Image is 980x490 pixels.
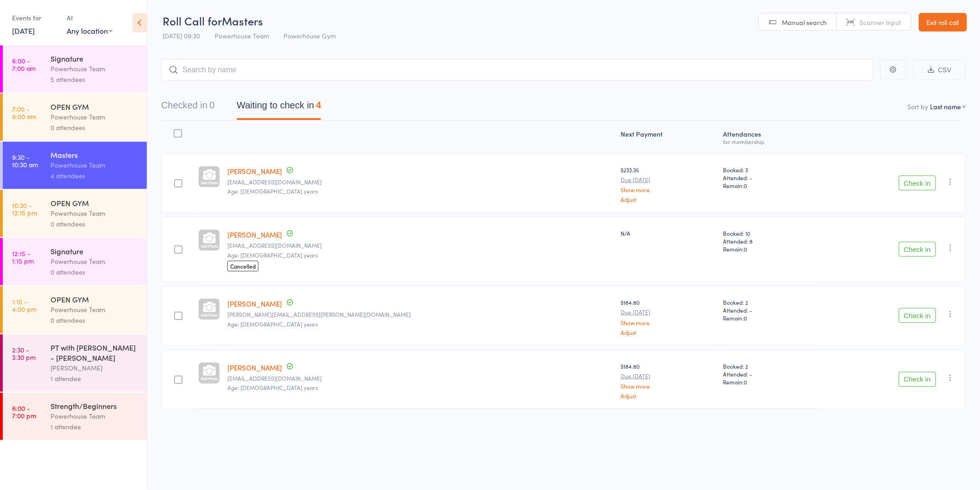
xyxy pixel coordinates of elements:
span: 0 [744,182,747,189]
a: Adjust [621,329,716,335]
div: for membership [723,138,816,144]
a: [PERSON_NAME] [227,299,282,308]
time: 7:00 - 8:00 am [12,105,36,120]
span: [DATE] 09:30 [163,31,200,40]
div: Powerhouse Team [50,63,139,74]
a: 6:00 -7:00 pmStrength/BeginnersPowerhouse Team1 attendee [3,393,147,440]
small: diannelibke@optusnet.com.au [227,242,614,249]
div: 0 attendees [50,267,139,277]
a: Show more [621,320,716,326]
a: 6:00 -7:00 amSignaturePowerhouse Team5 attendees [3,45,147,93]
div: Last name [930,102,961,111]
div: Events for [12,10,57,25]
input: Search by name [161,59,873,81]
span: Booked: 10 [723,229,816,237]
a: 7:00 -8:00 amOPEN GYMPowerhouse Team0 attendees [3,94,147,141]
div: 0 attendees [50,122,139,133]
div: 0 attendees [50,315,139,326]
a: Adjust [621,393,716,399]
span: Powerhouse Gym [283,31,336,40]
div: Any location [67,25,113,36]
span: Remain: [723,245,816,253]
span: Booked: 3 [723,166,816,174]
span: 0 [744,245,747,253]
div: Next Payment [617,125,720,149]
div: Masters [50,150,139,160]
span: 0 [744,314,747,322]
div: 0 [209,100,214,110]
span: Attended: - [723,306,816,314]
span: Scanner input [860,18,902,27]
div: $184.80 [621,362,716,399]
span: Attended: 8 [723,237,816,245]
span: Booked: 2 [723,298,816,306]
a: [DATE] [12,25,35,36]
span: Attended: - [723,174,816,182]
small: Judy.nowland@gmail.com [227,311,614,318]
span: Attended: - [723,370,816,378]
div: 0 attendees [50,219,139,229]
div: Powerhouse Team [50,112,139,122]
span: Manual search [782,18,827,27]
span: Age: [DEMOGRAPHIC_DATA] years [227,320,318,328]
span: Booked: 2 [723,362,816,370]
span: Age: [DEMOGRAPHIC_DATA] years [227,187,318,195]
time: 6:00 - 7:00 pm [12,404,36,419]
a: 10:30 -12:15 pmOPEN GYMPowerhouse Team0 attendees [3,190,147,237]
span: Remain: [723,378,816,386]
a: 12:15 -1:15 pmSignaturePowerhouse Team0 attendees [3,238,147,285]
a: [PERSON_NAME] [227,230,282,239]
button: Check in [899,242,936,257]
span: Remain: [723,182,816,189]
time: 6:00 - 7:00 am [12,57,36,72]
div: Strength/Beginners [50,401,139,411]
button: CSV [913,60,966,80]
div: 1 attendee [50,373,139,384]
time: 9:30 - 10:30 am [12,153,38,168]
small: quinnsan@icloud.com [227,375,614,382]
div: $184.80 [621,298,716,335]
div: Powerhouse Team [50,304,139,315]
time: 12:15 - 1:15 pm [12,250,34,264]
button: Check in [899,176,936,190]
a: [PERSON_NAME] [227,166,282,176]
button: Waiting to check in4 [237,95,321,120]
div: N/A [621,229,716,237]
span: Remain: [723,314,816,322]
div: OPEN GYM [50,198,139,208]
div: [PERSON_NAME] [50,363,139,373]
div: PT with [PERSON_NAME] - [PERSON_NAME] [50,342,139,363]
div: OPEN GYM [50,294,139,304]
button: Checked in0 [161,95,214,120]
div: 1 attendee [50,421,139,432]
a: Show more [621,383,716,389]
span: Masters [222,13,263,28]
small: Due [DATE] [621,373,716,379]
div: Signature [50,246,139,256]
div: Powerhouse Team [50,411,139,421]
div: Powerhouse Team [50,208,139,219]
button: Check in [899,372,936,387]
div: 4 [316,100,321,110]
label: Sort by [908,102,929,111]
a: 9:30 -10:30 amMastersPowerhouse Team4 attendees [3,142,147,189]
div: $233.35 [621,166,716,202]
span: Age: [DEMOGRAPHIC_DATA] years [227,383,318,391]
a: [PERSON_NAME] [227,363,282,372]
span: Cancelled [227,261,258,271]
a: Show more [621,187,716,193]
small: Due [DATE] [621,309,716,315]
div: Powerhouse Team [50,160,139,170]
div: Atten­dances [719,125,819,149]
time: 2:30 - 3:30 pm [12,346,36,361]
div: Signature [50,53,139,63]
div: 4 attendees [50,170,139,181]
div: At [67,10,113,25]
time: 10:30 - 12:15 pm [12,201,37,216]
button: Check in [899,308,936,323]
span: Age: [DEMOGRAPHIC_DATA] years [227,251,318,259]
a: 2:30 -3:30 pmPT with [PERSON_NAME] - [PERSON_NAME][PERSON_NAME]1 attendee [3,334,147,392]
div: 5 attendees [50,74,139,85]
small: belld2524@gmail.com [227,179,614,185]
time: 1:15 - 4:00 pm [12,298,37,313]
